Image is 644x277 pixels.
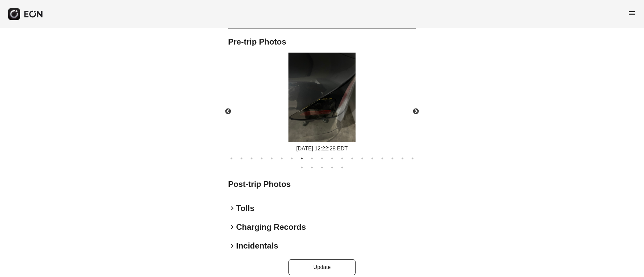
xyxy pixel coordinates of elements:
button: 4 [258,155,265,162]
button: Previous [216,100,240,123]
button: 13 [349,155,356,162]
button: 17 [389,155,396,162]
div: [DATE] 12:22:28 EDT [288,145,356,153]
button: 6 [278,155,285,162]
span: menu [628,9,636,17]
button: 8 [299,155,305,162]
h2: Incidentals [236,240,278,251]
button: 24 [339,164,345,171]
span: keyboard_arrow_right [228,242,236,250]
button: Update [288,259,356,275]
button: 18 [399,155,406,162]
button: 2 [238,155,245,162]
button: 22 [319,164,325,171]
button: 16 [379,155,386,162]
button: 15 [369,155,376,162]
button: 1 [228,155,235,162]
button: 14 [359,155,366,162]
button: 23 [329,164,335,171]
h2: Tolls [236,203,254,214]
h2: Pre-trip Photos [228,37,416,47]
span: keyboard_arrow_right [228,204,236,212]
button: 19 [409,155,416,162]
button: 12 [339,155,345,162]
button: 9 [309,155,315,162]
button: 3 [248,155,255,162]
button: Next [404,100,428,123]
h2: Post-trip Photos [228,179,416,190]
img: https://fastfleet.me/rails/active_storage/blobs/redirect/eyJfcmFpbHMiOnsibWVzc2FnZSI6IkJBaHBBOHhn... [288,53,356,142]
button: 10 [319,155,325,162]
span: keyboard_arrow_right [228,223,236,231]
button: 21 [309,164,315,171]
button: 5 [268,155,275,162]
button: 7 [288,155,295,162]
button: 11 [329,155,335,162]
button: 20 [299,164,305,171]
h2: Charging Records [236,222,306,232]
